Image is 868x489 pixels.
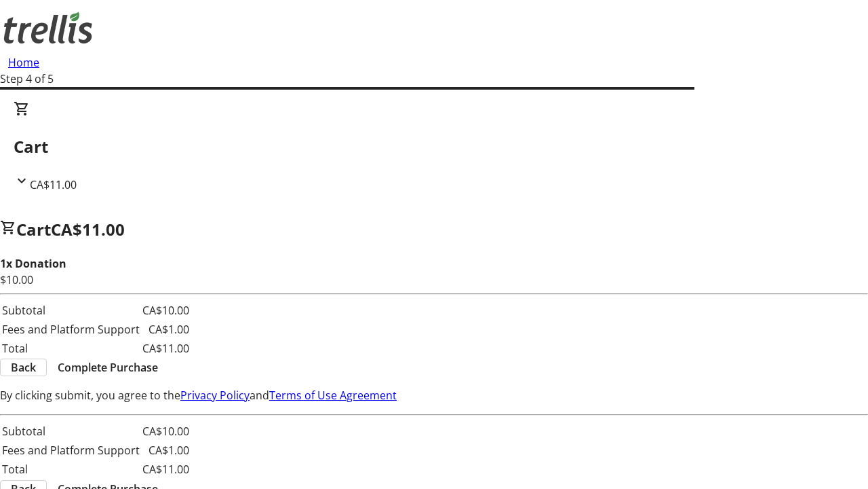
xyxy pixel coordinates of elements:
span: Cart [16,218,51,240]
td: Fees and Platform Support [1,441,140,459]
td: Fees and Platform Support [1,321,140,338]
td: Total [1,340,140,357]
div: CartCA$11.00 [14,101,854,193]
td: Subtotal [1,302,140,319]
td: CA$11.00 [142,460,190,478]
span: Back [11,359,36,376]
a: Privacy Policy [180,388,250,403]
td: Subtotal [1,422,140,440]
span: Complete Purchase [58,359,158,376]
td: CA$10.00 [142,302,190,319]
span: CA$11.00 [51,218,125,240]
td: CA$1.00 [142,441,190,459]
h2: Cart [14,134,854,159]
button: Complete Purchase [47,359,169,376]
a: Terms of Use Agreement [269,388,397,403]
td: CA$10.00 [142,422,190,440]
td: CA$11.00 [142,340,190,357]
td: Total [1,460,140,478]
span: CA$11.00 [30,177,77,192]
td: CA$1.00 [142,321,190,338]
